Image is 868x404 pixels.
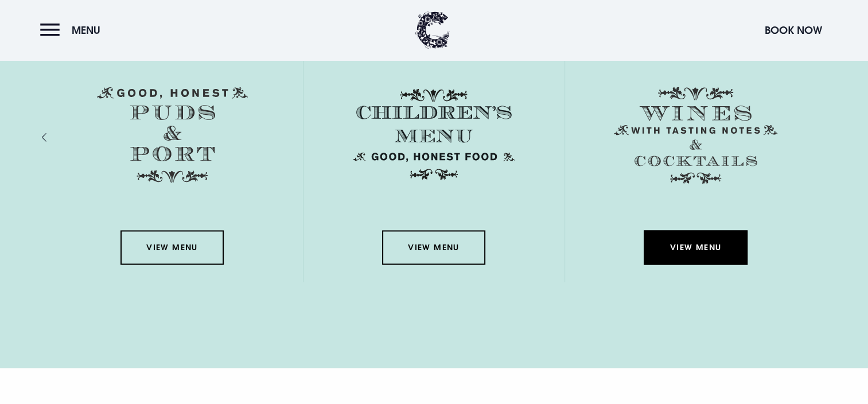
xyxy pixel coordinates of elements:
a: View Menu [120,230,224,265]
img: Menu wines [614,87,778,184]
img: Menu puds and port [97,87,248,183]
a: View Menu [382,230,485,265]
img: Childrens Menu 1 [349,87,519,182]
img: Clandeboye Lodge [415,11,450,49]
button: Menu [40,18,106,42]
div: Previous slide [50,129,61,146]
a: View Menu [644,230,747,265]
span: Menu [72,24,100,37]
button: Book Now [759,18,828,42]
